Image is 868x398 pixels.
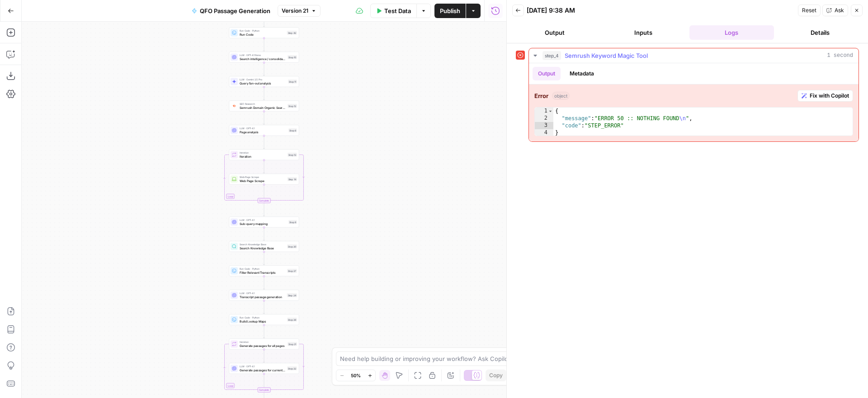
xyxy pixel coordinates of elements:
[232,104,236,108] img: otu06fjiulrdwrqmbs7xihm55rg9
[535,115,553,122] div: 2
[351,372,361,379] span: 50%
[288,80,297,84] div: Step 11
[240,154,286,159] span: Iteration
[264,14,265,27] g: Edge from step_5 to step_42
[548,108,553,115] span: Toggle code folding, rows 1 through 4
[229,125,299,136] div: LLM · GPT-4.1Page analysisStep 8
[489,371,503,379] span: Copy
[229,217,299,228] div: LLM · GPT-4.1Sub-query mappingStep 9
[240,53,286,57] span: LLM · GPT-4.1 Nano
[535,108,553,115] div: 1
[240,246,285,250] span: Search Knowledge Base
[282,7,308,15] span: Version 21
[264,350,265,363] g: Edge from step_31 to step_32
[287,269,297,273] div: Step 37
[240,130,287,134] span: Page analysis
[240,340,286,344] span: Iteration
[240,151,286,155] span: Iteration
[512,25,597,40] button: Output
[229,52,299,63] div: LLM · GPT-4.1 NanoSearch intelligence / consolidationStep 10
[240,32,285,37] span: Run Code
[240,316,285,319] span: Run Code · Python
[240,29,285,33] span: Run Code · Python
[264,38,265,52] g: Edge from step_42 to step_10
[529,48,859,63] button: 1 second
[240,343,286,348] span: Generate passages for all pages
[288,128,297,132] div: Step 8
[240,368,285,372] span: Generate passages for current page
[533,67,561,80] button: Output
[689,25,774,40] button: Logs
[229,198,299,203] div: Complete
[229,363,299,374] div: LLM · GPT-4.1Generate passages for current pageStep 32
[229,339,299,350] div: LoopIterationGenerate passages for all pagesStep 31
[240,270,285,275] span: Filter Relevant Transcripts
[264,63,265,76] g: Edge from step_10 to step_11
[229,266,299,276] div: Run Code · PythonFilter Relevant TranscriptsStep 37
[229,28,299,38] div: Run Code · PythonRun CodeStep 42
[229,388,299,393] div: Complete
[229,150,299,160] div: LoopIterationIterationStep 13
[240,178,286,183] span: Web Page Scrape
[287,366,297,370] div: Step 32
[186,4,276,18] button: QFO Passage Generation
[434,4,466,18] button: Publish
[384,6,411,15] span: Test Data
[835,6,844,14] span: Ask
[288,55,297,59] div: Step 10
[542,51,561,60] span: step_4
[229,241,299,252] div: Search Knowledge BaseSearch Knowledge BaseStep 30
[240,291,285,295] span: LLM · GPT-4.1
[240,319,285,323] span: Build Lookup Maps
[200,6,270,15] span: QFO Passage Generation
[486,370,506,381] button: Copy
[601,25,686,40] button: Inputs
[258,198,271,203] div: Complete
[240,81,286,85] span: Query fan-out analysis
[287,244,297,248] div: Step 30
[229,314,299,325] div: Run Code · PythonBuild Lookup MapsStep 39
[534,91,548,100] strong: Error
[827,52,853,60] span: 1 second
[287,293,297,297] div: Step 24
[288,220,297,224] div: Step 9
[240,78,286,81] span: LLM · Gemini 2.5 Pro
[288,177,297,181] div: Step 14
[822,5,848,16] button: Ask
[529,63,859,141] div: 1 second
[264,136,265,149] g: Edge from step_8 to step_13
[778,25,863,40] button: Details
[240,105,286,110] span: Semrush Domain Organic Search Pages
[802,6,816,14] span: Reset
[240,102,286,106] span: SEO Research
[240,218,287,222] span: LLM · GPT-4.1
[552,92,570,100] span: object
[240,243,285,246] span: Search Knowledge Base
[264,325,265,338] g: Edge from step_39 to step_31
[229,174,299,185] div: Web Page ScrapeWeb Page ScrapeStep 14
[565,51,648,60] span: Semrush Keyword Magic Tool
[440,6,460,15] span: Publish
[229,101,299,112] div: SEO ResearchSemrush Domain Organic Search PagesStep 12
[264,112,265,125] g: Edge from step_12 to step_8
[810,92,849,100] span: Fix with Copilot
[535,122,553,129] div: 3
[797,90,853,102] button: Fix with Copilot
[258,388,271,393] div: Complete
[278,5,321,17] button: Version 21
[264,301,265,314] g: Edge from step_24 to step_39
[264,252,265,265] g: Edge from step_30 to step_37
[240,365,285,368] span: LLM · GPT-4.1
[370,4,416,18] button: Test Data
[287,318,297,322] div: Step 39
[240,175,286,179] span: Web Page Scrape
[264,228,265,241] g: Edge from step_9 to step_30
[229,290,299,301] div: LLM · GPT-4.1Transcript passage generationStep 24
[229,76,299,87] div: LLM · Gemini 2.5 ProQuery fan-out analysisStep 11
[264,276,265,290] g: Edge from step_37 to step_24
[264,203,265,216] g: Edge from step_13-iteration-end to step_9
[288,153,297,157] div: Step 13
[264,87,265,100] g: Edge from step_11 to step_12
[288,104,297,108] div: Step 12
[240,267,285,271] span: Run Code · Python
